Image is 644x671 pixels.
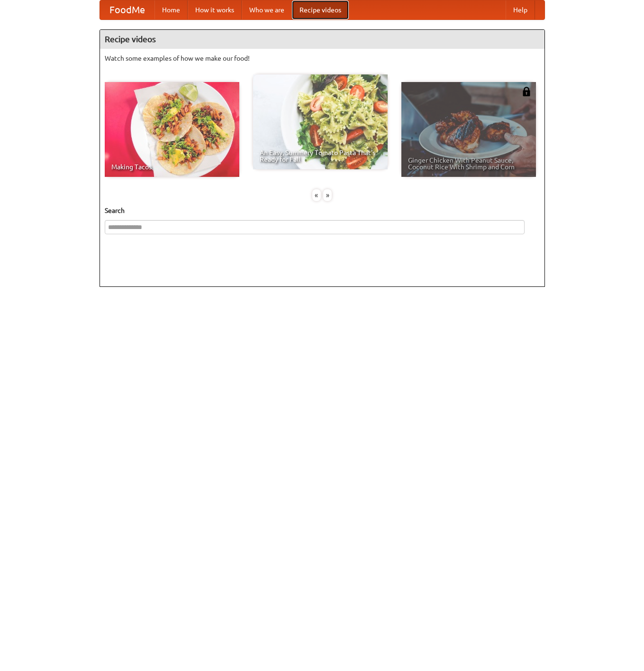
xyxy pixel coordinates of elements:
div: » [323,189,332,201]
a: An Easy, Summery Tomato Pasta That's Ready for Fall [253,74,388,169]
img: 483408.png [522,87,531,96]
span: An Easy, Summery Tomato Pasta That's Ready for Fall [260,149,381,163]
p: Watch some examples of how we make our food! [105,54,540,63]
a: FoodMe [100,0,154,19]
a: Making Tacos [105,82,239,177]
a: Help [506,0,535,19]
div: « [312,189,321,201]
h4: Recipe videos [100,30,544,49]
a: Home [154,0,188,19]
a: How it works [188,0,242,19]
h5: Search [105,206,540,215]
span: Making Tacos [111,164,233,170]
a: Who we are [242,0,292,19]
a: Recipe videos [292,0,349,19]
